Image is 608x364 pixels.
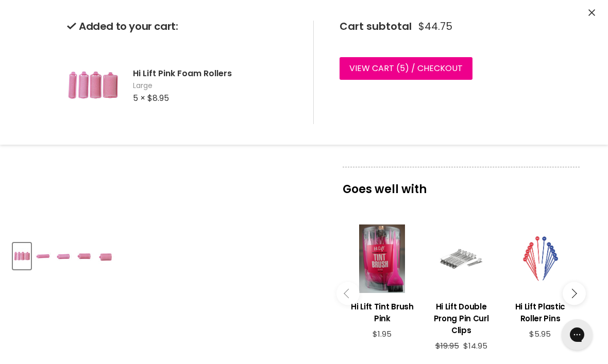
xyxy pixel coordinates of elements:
a: View cart (5) / Checkout [340,57,472,80]
span: Large [133,81,297,91]
img: Hi Lift Pink Foam Rollers [67,47,119,124]
h3: Hi Lift Double Prong Pin Curl Clips [427,301,495,336]
span: Cart subtotal [340,19,412,33]
img: Hi Lift Pink Foam Rollers [56,244,72,268]
img: Hi Lift Pink Foam Rollers [14,244,30,268]
h2: Hi Lift Pink Foam Rollers [133,68,297,79]
a: View product:Hi Lift Tint Brush Pink [348,293,416,330]
span: $14.95 [463,340,487,351]
span: $44.75 [418,21,452,32]
span: $1.95 [373,328,392,339]
span: $5.95 [529,328,551,339]
button: Close [588,8,595,19]
img: Hi Lift Pink Foam Rollers [98,244,114,268]
span: $8.95 [147,92,169,104]
img: Hi Lift Pink Foam Rollers [77,244,93,268]
button: Hi Lift Pink Foam Rollers [13,243,31,269]
p: Goes well with [343,167,580,201]
img: Hi Lift Pink Foam Rollers [35,244,51,268]
button: Hi Lift Pink Foam Rollers [55,243,73,269]
h3: Hi Lift Plastic Roller Pins [506,301,575,324]
button: Hi Lift Pink Foam Rollers [76,243,94,269]
a: View product:Hi Lift Plastic Roller Pins [506,293,575,330]
h3: Hi Lift Tint Brush Pink [348,301,416,324]
span: 5 × [133,92,145,104]
h2: Added to your cart: [67,21,297,32]
span: 5 [400,62,405,74]
div: Product thumbnails [11,240,314,269]
a: View product:Hi Lift Double Prong Pin Curl Clips [427,293,495,341]
span: $19.95 [435,340,459,351]
button: Hi Lift Pink Foam Rollers [34,243,52,269]
button: Hi Lift Pink Foam Rollers [97,243,115,269]
iframe: Gorgias live chat messenger [556,316,598,354]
